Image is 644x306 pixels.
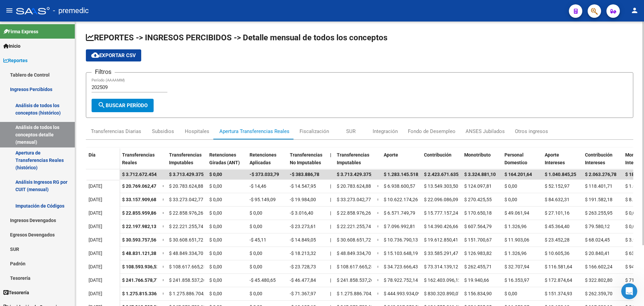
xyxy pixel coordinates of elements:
[169,237,203,243] span: $ 30.608.651,72
[209,224,222,229] span: $ 0,00
[504,291,517,296] span: $ 0,00
[504,210,529,216] span: $ 49.061,94
[515,128,548,135] div: Otros ingresos
[464,291,492,296] span: $ 156.834,90
[290,224,316,229] span: -$ 23.273,61
[377,210,380,216] span: =
[3,57,28,64] span: Reportes
[545,264,572,269] span: $ 116.581,64
[250,183,266,189] span: -$ 14,46
[585,237,610,243] span: $ 68.024,45
[464,197,492,202] span: $ 270.425,55
[424,183,458,189] span: $ 13.549.303,50
[334,148,374,176] datatable-header-cell: Transferencias Imputables
[384,197,418,202] span: $ 10.622.174,26
[330,251,331,256] span: |
[585,210,612,216] span: $ 263.255,95
[290,172,319,177] span: -$ 383.886,78
[421,148,462,176] datatable-header-cell: Contribución
[384,264,418,269] span: $ 34.723.666,43
[377,183,380,189] span: =
[464,183,492,189] span: $ 124.097,81
[209,264,222,269] span: $ 0,00
[585,183,612,189] span: $ 118.401,71
[502,148,542,176] datatable-header-cell: Personal Domestico
[122,277,159,283] span: $ 241.766.578,77
[462,148,502,176] datatable-header-cell: Monotributo
[384,224,415,229] span: $ 7.096.992,81
[162,251,165,256] span: =
[119,148,160,176] datatable-header-cell: Transferencias Reales
[169,251,203,256] span: $ 48.849.334,70
[219,128,289,135] div: Apertura Transferencias Reales
[504,172,532,177] span: $ 164.201,64
[377,277,380,283] span: =
[504,183,517,189] span: $ 0,00
[89,251,102,256] span: [DATE]
[290,277,316,283] span: -$ 46.477,84
[327,148,334,176] datatable-header-cell: |
[53,3,89,18] span: - premedic
[545,251,570,256] span: $ 10.605,36
[585,277,612,283] span: $ 322.802,80
[169,152,202,165] span: Transferencias Imputables
[424,152,451,158] span: Contribución
[424,291,461,296] span: $ 830.320.890,07
[209,152,240,165] span: Retenciones Giradas (ANT)
[464,172,496,177] span: $ 3.324.881,10
[545,291,572,296] span: $ 151.374,93
[169,277,206,283] span: $ 241.858.537,26
[287,148,327,176] datatable-header-cell: Transferencias No Imputables
[330,237,331,243] span: |
[166,148,207,176] datatable-header-cell: Transferencias Imputables
[290,183,316,189] span: -$ 14.547,95
[381,148,421,176] datatable-header-cell: Aporte
[384,277,418,283] span: $ 78.922.752,14
[625,277,643,283] span: $ 716,93
[250,197,276,202] span: -$ 95.149,09
[384,152,398,158] span: Aporte
[464,277,489,283] span: $ 19.940,66
[169,224,203,229] span: $ 22.221.255,74
[162,237,165,243] span: =
[585,251,610,256] span: $ 20.840,41
[464,237,492,243] span: $ 151.700,67
[337,291,378,296] span: $ 1.275.886.704,37
[408,128,455,135] div: Fondo de Desempleo
[98,101,106,109] mat-icon: search
[464,224,492,229] span: $ 607.564,79
[337,251,371,256] span: $ 48.849.334,70
[377,251,380,256] span: =
[290,237,316,243] span: -$ 14.849,05
[504,251,527,256] span: $ 1.326,96
[625,251,643,256] span: $ 638,49
[337,197,371,202] span: $ 33.273.042,77
[122,251,156,256] span: $ 48.831.121,38
[209,277,222,283] span: $ 0,00
[582,148,623,176] datatable-header-cell: Contribución Intereses
[625,264,643,269] span: $ 942,07
[209,237,222,243] span: $ 0,00
[377,224,380,229] span: =
[337,210,371,216] span: $ 22.858.976,26
[290,152,322,165] span: Transferencias No Imputables
[625,224,638,229] span: $ 0,00
[377,237,380,243] span: =
[504,237,529,243] span: $ 11.903,06
[185,128,209,135] div: Hospitales
[290,291,316,296] span: -$ 71.367,97
[89,264,102,269] span: [DATE]
[330,183,331,189] span: |
[545,183,570,189] span: $ 52.152,97
[384,251,418,256] span: $ 15.103.648,19
[346,128,356,135] div: SUR
[89,291,102,296] span: [DATE]
[504,197,517,202] span: $ 0,00
[424,210,458,216] span: $ 15.777.157,24
[209,251,222,256] span: $ 0,00
[337,277,374,283] span: $ 241.858.537,26
[290,210,313,216] span: -$ 3.016,40
[330,277,331,283] span: |
[209,291,222,296] span: $ 0,00
[250,251,262,256] span: $ 0,00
